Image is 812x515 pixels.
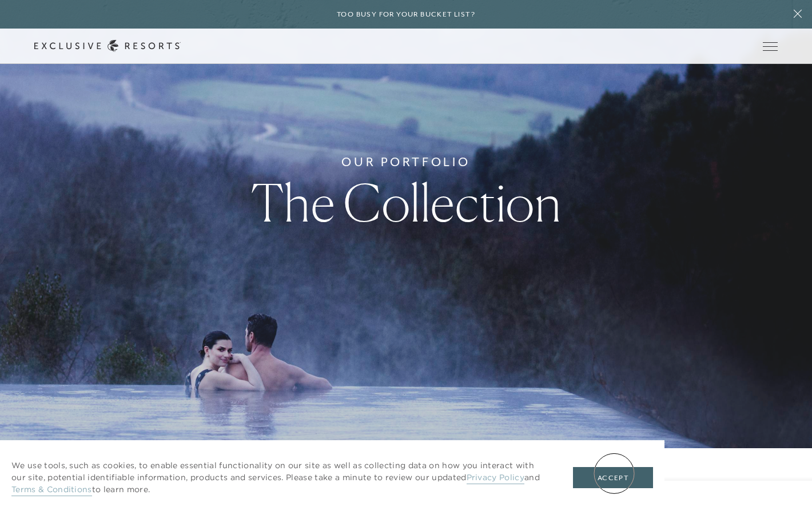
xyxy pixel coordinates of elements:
[11,460,550,496] p: We use tools, such as cookies, to enable essential functionality on our site as well as collectin...
[467,472,524,484] a: Privacy Policy
[11,484,92,496] a: Terms & Conditions
[573,467,653,489] button: Accept
[341,153,470,171] h6: Our Portfolio
[763,42,778,50] button: Open navigation
[251,177,562,228] h1: The Collection
[337,9,475,20] h6: Too busy for your bucket list?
